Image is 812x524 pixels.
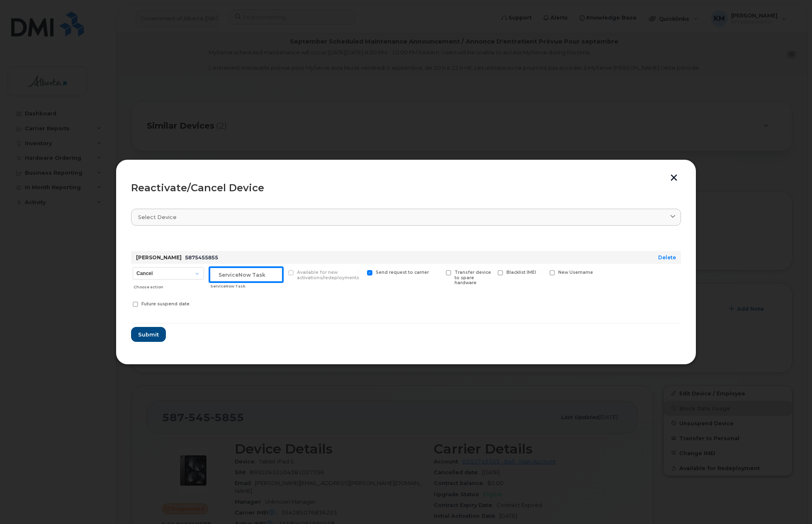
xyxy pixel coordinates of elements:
strong: [PERSON_NAME] [136,254,182,261]
button: Submit [131,327,166,342]
input: Transfer device to spare hardware [436,270,440,274]
div: Reactivate/Cancel Device [131,183,681,193]
span: New Username [558,270,593,275]
span: Submit [138,331,159,339]
span: Future suspend date [141,301,190,307]
a: Select device [131,209,681,226]
div: Choose action [134,280,204,290]
input: Blacklist IMEI [488,270,492,274]
input: New Username [540,270,544,274]
div: ServiceNow Task [210,283,283,290]
span: Transfer device to spare hardware [455,270,491,286]
span: Select device [138,213,177,221]
input: Send request to carrier [357,270,361,274]
span: 5875455855 [185,254,218,261]
span: Available for new activations/redeployments [297,270,359,280]
span: Blacklist IMEI [506,270,536,275]
a: Delete [658,254,676,261]
input: ServiceNow Task [209,267,283,282]
input: Available for new activations/redeployments [278,270,282,274]
span: Send request to carrier [376,270,429,275]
